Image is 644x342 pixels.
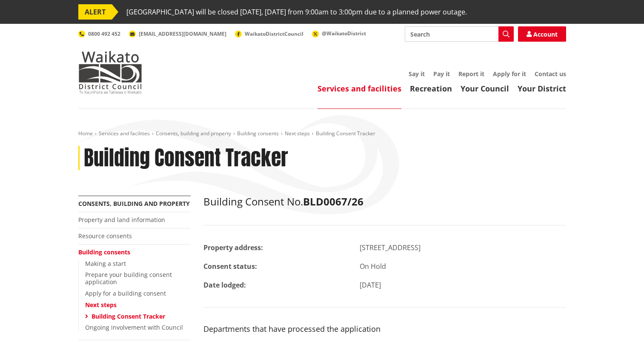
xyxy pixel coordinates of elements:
span: [EMAIL_ADDRESS][DOMAIN_NAME] [139,30,226,37]
a: Consents, building and property [156,130,231,137]
a: Home [78,130,93,137]
span: 0800 492 452 [88,30,120,37]
a: WaikatoDistrictCouncil [235,30,303,37]
span: WaikatoDistrictCouncil [245,30,303,37]
a: Your District [518,83,566,94]
div: [STREET_ADDRESS] [353,242,572,253]
a: Resource consents [78,232,132,240]
h3: Departments that have processed the application [203,325,566,334]
span: @WaikatoDistrict [322,30,366,37]
a: Consents, building and property [78,199,190,208]
img: Waikato District Council - Te Kaunihera aa Takiwaa o Waikato [78,51,142,94]
span: Building Consent Tracker [316,130,375,137]
a: Report it [458,70,484,78]
a: Pay it [433,70,450,78]
a: Your Council [461,83,509,94]
a: Next steps [85,301,117,309]
a: Contact us [535,70,566,78]
strong: Consent status: [203,262,257,271]
a: Apply for it [493,70,526,78]
a: Say it [409,70,425,78]
a: Making a start [85,259,126,268]
strong: Date lodged: [203,280,246,290]
a: Building consents [78,248,130,256]
span: ALERT [78,4,112,20]
a: Apply for a building consent [85,289,166,297]
a: Prepare your building consent application [85,271,172,286]
input: Search input [405,26,514,42]
h1: Building Consent Tracker [84,146,288,171]
a: [EMAIL_ADDRESS][DOMAIN_NAME] [129,30,226,37]
span: [GEOGRAPHIC_DATA] will be closed [DATE], [DATE] from 9:00am to 3:00pm due to a planned power outage. [126,4,467,20]
a: Property and land information [78,216,165,224]
a: Building consents [237,130,279,137]
h2: Building Consent No. [203,196,566,208]
div: On Hold [353,261,572,271]
nav: breadcrumb [78,130,566,137]
a: Services and facilities [99,130,150,137]
a: Account [518,26,566,42]
a: Services and facilities [318,83,401,94]
a: Next steps [285,130,310,137]
strong: Property address: [203,243,263,252]
a: Recreation [410,83,452,94]
strong: BLD0067/26 [303,194,364,208]
a: Ongoing involvement with Council [85,323,183,331]
a: Building Consent Tracker [92,312,165,320]
a: @WaikatoDistrict [312,30,366,37]
a: 0800 492 452 [78,30,120,37]
div: [DATE] [353,280,572,290]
